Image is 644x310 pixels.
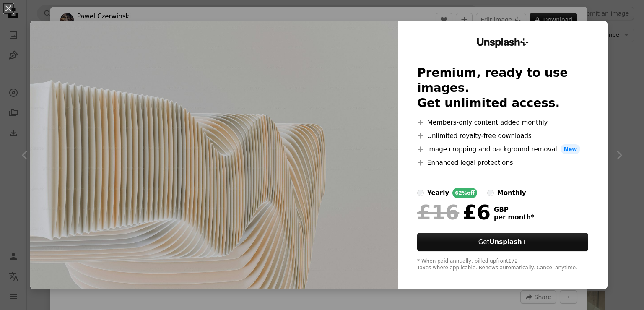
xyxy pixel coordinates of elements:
[417,201,491,223] div: £6
[489,238,527,246] strong: Unsplash+
[417,158,588,168] li: Enhanced legal protections
[417,144,588,154] li: Image cropping and background removal
[427,188,449,198] div: yearly
[452,188,477,198] div: 62% off
[494,206,534,214] span: GBP
[417,258,588,271] div: * When paid annually, billed upfront £72 Taxes where applicable. Renews automatically. Cancel any...
[494,214,534,221] span: per month *
[497,188,526,198] div: monthly
[487,190,494,196] input: monthly
[417,131,588,141] li: Unlimited royalty-free downloads
[417,233,588,251] button: GetUnsplash+
[417,190,424,196] input: yearly62%off
[417,65,588,111] h2: Premium, ready to use images. Get unlimited access.
[561,144,581,154] span: New
[417,117,588,128] li: Members-only content added monthly
[417,201,459,223] span: £16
